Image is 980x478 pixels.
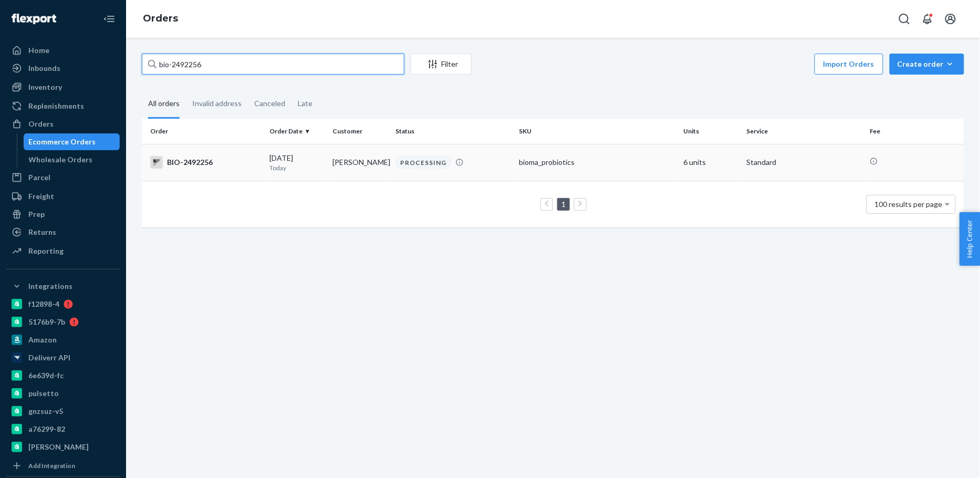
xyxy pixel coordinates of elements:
div: Freight [28,191,54,202]
span: 100 results per page [875,200,943,209]
div: gnzsuz-v5 [28,406,63,417]
div: Customer [332,127,387,136]
a: 5176b9-7b [6,314,120,330]
a: Ecommerce Orders [24,133,120,150]
a: Freight [6,188,120,205]
button: Create order [890,54,964,75]
th: Units [679,119,742,144]
div: 6e639d-fc [28,370,64,381]
a: Orders [6,116,120,132]
div: a76299-82 [28,424,65,434]
div: Home [28,45,49,56]
div: pulsetto [28,388,59,399]
p: Today [269,163,324,172]
a: Prep [6,206,120,223]
a: Inventory [6,79,120,96]
img: Flexport logo [12,14,56,24]
button: Open account menu [940,8,961,29]
a: [PERSON_NAME] [6,439,120,455]
div: Wholesale Orders [29,154,93,165]
div: BIO-2492256 [150,156,261,169]
th: SKU [515,119,679,144]
button: Import Orders [815,54,883,75]
button: Open notifications [917,8,938,29]
a: 6e639d-fc [6,367,120,384]
div: Add Integration [28,461,75,470]
button: Open Search Box [894,8,915,29]
button: Integrations [6,278,120,295]
a: a76299-82 [6,421,120,438]
div: Integrations [28,281,72,292]
a: Add Integration [6,460,120,472]
a: Reporting [6,243,120,259]
th: Fee [866,119,964,144]
div: f12898-4 [28,299,59,309]
a: Parcel [6,169,120,186]
button: Filter [411,54,472,75]
a: f12898-4 [6,296,120,313]
div: Canceled [254,90,285,117]
div: Filter [411,59,471,69]
a: Wholesale Orders [24,151,120,168]
a: Home [6,42,120,59]
a: Inbounds [6,60,120,77]
div: Reporting [28,246,64,256]
ol: breadcrumbs [134,4,186,34]
a: Amazon [6,331,120,348]
div: [PERSON_NAME] [28,442,89,452]
th: Service [742,119,866,144]
div: Prep [28,209,45,220]
div: Replenishments [28,101,84,111]
td: [PERSON_NAME] [328,144,391,181]
div: [DATE] [269,153,324,172]
div: Amazon [28,335,57,345]
div: All orders [148,90,180,119]
div: Ecommerce Orders [29,137,96,147]
input: Search orders [142,54,404,75]
a: Orders [143,13,178,24]
button: Help Center [960,212,980,266]
a: Returns [6,224,120,241]
div: Parcel [28,172,50,183]
div: Inbounds [28,63,60,74]
th: Order Date [265,119,328,144]
div: PROCESSING [395,155,451,170]
a: Deliverr API [6,349,120,366]
button: Close Navigation [99,8,120,29]
div: Orders [28,119,54,129]
a: pulsetto [6,385,120,402]
div: Invalid address [192,90,242,117]
div: Inventory [28,82,62,92]
a: Replenishments [6,98,120,115]
td: 6 units [679,144,742,181]
div: 5176b9-7b [28,317,65,327]
div: Returns [28,227,56,237]
a: Page 1 is your current page [559,200,568,209]
div: Create order [898,59,956,69]
p: Standard [746,157,861,168]
div: Late [298,90,312,117]
div: bioma_probiotics [519,157,675,168]
a: gnzsuz-v5 [6,403,120,420]
div: Deliverr API [28,352,70,363]
th: Status [391,119,515,144]
th: Order [142,119,265,144]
